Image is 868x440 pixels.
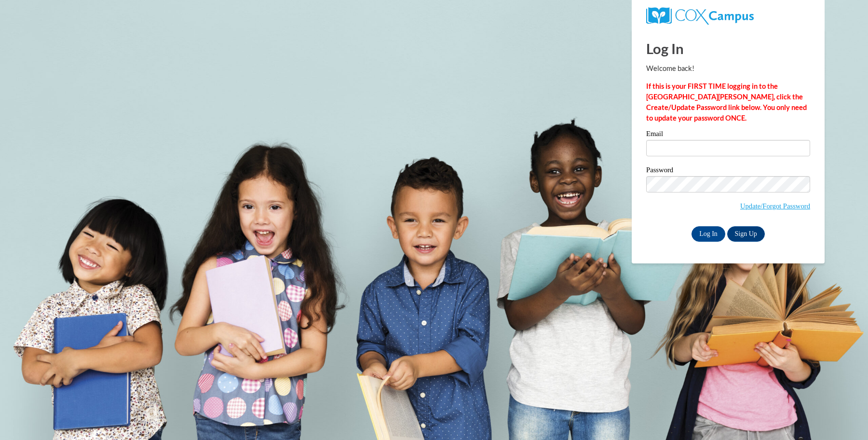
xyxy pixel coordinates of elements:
h1: Log In [646,39,810,58]
p: Welcome back! [646,63,810,74]
input: Log In [692,226,725,242]
strong: If this is your FIRST TIME logging in to the [GEOGRAPHIC_DATA][PERSON_NAME], click the Create/Upd... [646,82,807,122]
label: Password [646,166,810,176]
a: Sign Up [727,226,765,242]
a: Update/Forgot Password [740,202,810,210]
label: Email [646,130,810,140]
img: COX Campus [646,7,754,25]
a: COX Campus [646,11,754,19]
